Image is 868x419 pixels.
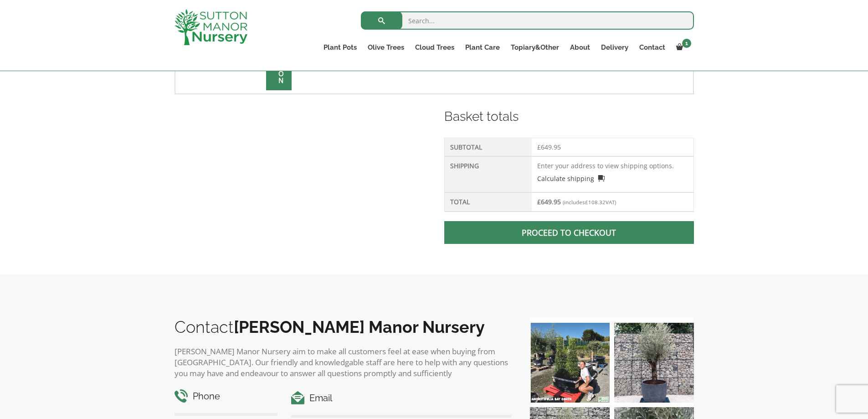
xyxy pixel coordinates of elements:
h2: Contact [175,317,512,336]
td: Enter your address to view shipping options. [532,156,693,192]
a: Topiary&Other [505,41,565,54]
a: 1 [671,41,694,54]
span: £ [537,197,541,206]
span: £ [537,143,541,151]
span: 1 [682,39,691,48]
a: Delivery [596,41,634,54]
img: A beautiful multi-stem Spanish Olive tree potted in our luxurious fibre clay pots 😍😍 [614,323,694,403]
img: Our elegant & picturesque Angustifolia Cones are an exquisite addition to your Bay Tree collectio... [530,323,610,403]
a: Olive Trees [362,41,410,54]
span: £ [585,199,588,206]
th: Subtotal [445,138,532,156]
p: [PERSON_NAME] Manor Nursery aim to make all customers feel at ease when buying from [GEOGRAPHIC_D... [175,346,512,379]
a: About [565,41,596,54]
bdi: 649.95 [537,143,561,151]
h4: Email [291,391,511,405]
a: Cloud Trees [410,41,460,54]
a: Contact [634,41,671,54]
a: Proceed to checkout [444,221,693,244]
span: 108.32 [585,199,606,206]
img: logo [175,9,247,45]
th: Shipping [445,156,532,192]
b: [PERSON_NAME] Manor Nursery [234,317,485,336]
bdi: 649.95 [537,197,561,206]
th: Total [445,192,532,212]
a: Plant Care [460,41,505,54]
h4: Phone [175,389,278,403]
a: Calculate shipping [537,174,605,183]
small: (includes VAT) [563,199,616,206]
input: Search... [361,11,694,30]
a: Plant Pots [318,41,362,54]
h2: Basket totals [444,107,693,126]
